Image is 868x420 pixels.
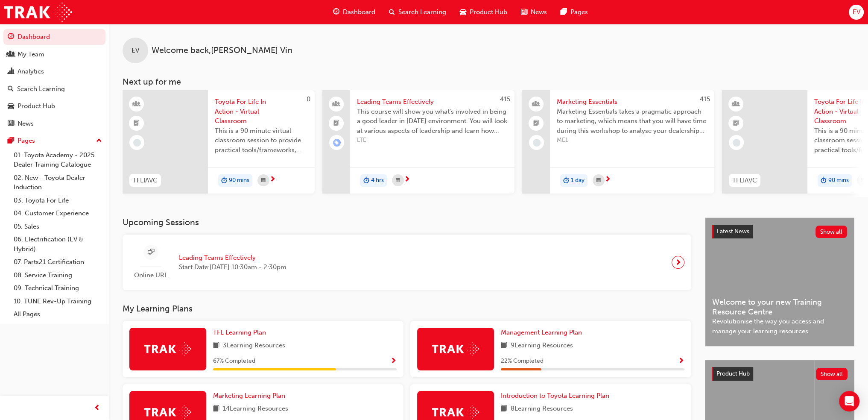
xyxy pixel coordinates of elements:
[148,247,154,258] span: sessionType_ONLINE_URL-icon
[215,126,308,155] span: This is a 90 minute virtual classroom session to provide practical tools/frameworks, behaviours a...
[18,101,55,111] div: Product Hub
[134,99,140,110] span: learningResourceType_INSTRUCTOR_LED-icon
[221,175,227,186] span: duration-icon
[357,135,508,145] span: LTE
[18,136,35,146] div: Pages
[8,103,14,110] span: car-icon
[261,175,266,186] span: calendar-icon
[8,85,14,93] span: search-icon
[501,391,613,401] a: Introduction to Toyota Learning Plan
[123,304,691,314] h3: My Learning Plans
[557,97,707,107] span: Marketing Essentials
[3,29,105,45] a: Dashboard
[3,98,105,114] a: Product Hub
[733,118,739,129] span: booktick-icon
[123,90,315,194] a: 0TFLIAVCToyota For Life In Action - Virtual ClassroomThis is a 90 minute virtual classroom sessio...
[717,228,749,235] span: Latest News
[94,403,100,414] span: prev-icon
[861,175,865,186] span: calendar-icon
[223,404,288,414] span: 14 Learning Resources
[10,256,105,269] a: 07. Parts21 Certification
[179,262,286,272] span: Start Date: [DATE] 10:30am - 2:30pm
[8,137,14,145] span: pages-icon
[215,97,308,126] span: Toyota For Life In Action - Virtual Classroom
[8,120,14,128] span: news-icon
[554,3,595,21] a: pages-iconPages
[3,133,105,149] button: Pages
[133,139,141,147] span: learningRecordVerb_NONE-icon
[396,175,400,186] span: calendar-icon
[382,3,453,21] a: search-iconSearch Learning
[229,176,249,185] span: 90 mins
[596,175,601,186] span: calendar-icon
[733,139,740,147] span: learningRecordVerb_NONE-icon
[8,68,14,76] span: chart-icon
[10,220,105,233] a: 05. Sales
[18,67,44,76] div: Analytics
[712,367,848,381] a: Product HubShow all
[521,7,527,18] span: news-icon
[390,356,397,367] button: Show Progress
[10,295,105,308] a: 10. TUNE Rev-Up Training
[333,139,341,147] span: learningRecordVerb_ENROLL-icon
[144,342,191,355] img: Trak
[700,95,710,103] span: 415
[571,176,585,185] span: 1 day
[17,84,65,94] div: Search Learning
[533,99,539,110] span: people-icon
[3,81,105,97] a: Search Learning
[123,217,691,227] h3: Upcoming Sessions
[213,329,266,336] span: TFL Learning Plan
[432,405,479,419] img: Trak
[563,175,569,186] span: duration-icon
[363,175,369,186] span: duration-icon
[828,176,849,185] span: 90 mins
[129,270,172,280] span: Online URL
[213,328,269,338] a: TFL Learning Plan
[8,51,14,59] span: people-icon
[501,329,582,336] span: Management Learning Plan
[398,7,446,17] span: Search Learning
[605,176,611,184] span: next-icon
[10,233,105,256] a: 06. Electrification (EV & Hybrid)
[4,3,72,22] a: Trak
[432,342,479,355] img: Trak
[152,46,292,56] span: Welcome back , [PERSON_NAME] Vin
[470,7,507,17] span: Product Hub
[716,370,750,377] span: Product Hub
[501,392,609,399] span: Introduction to Toyota Learning Plan
[109,77,868,87] h3: Next up for me
[712,225,847,238] a: Latest NewsShow all
[675,256,681,268] span: next-icon
[10,207,105,220] a: 04. Customer Experience
[269,176,276,184] span: next-icon
[815,226,848,238] button: Show all
[404,176,410,184] span: next-icon
[389,7,395,18] span: search-icon
[133,176,158,185] span: TFLIAVC
[733,99,739,110] span: learningResourceType_INSTRUCTOR_LED-icon
[10,308,105,321] a: All Pages
[129,241,684,284] a: Online URLLeading Teams EffectivelyStart Date:[DATE] 10:30am - 2:30pm
[678,358,684,365] span: Show Progress
[213,392,285,399] span: Marketing Learning Plan
[223,341,285,351] span: 3 Learning Resources
[3,47,105,62] a: My Team
[501,341,507,351] span: book-icon
[501,356,544,366] span: 22 % Completed
[213,391,289,401] a: Marketing Learning Plan
[326,3,382,21] a: guage-iconDashboard
[460,7,466,18] span: car-icon
[213,341,219,351] span: book-icon
[333,118,339,129] span: booktick-icon
[357,107,508,136] span: This course will show you what's involved in being a good leader in [DATE] environment. You will ...
[821,175,827,186] span: duration-icon
[213,356,255,366] span: 67 % Completed
[522,90,714,194] a: 415Marketing EssentialsMarketing Essentials takes a pragmatic approach to marketing, which means ...
[570,7,588,17] span: Pages
[732,176,757,185] span: TFLIAVC
[357,97,508,107] span: Leading Teams Effectively
[678,356,684,367] button: Show Progress
[333,7,339,18] span: guage-icon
